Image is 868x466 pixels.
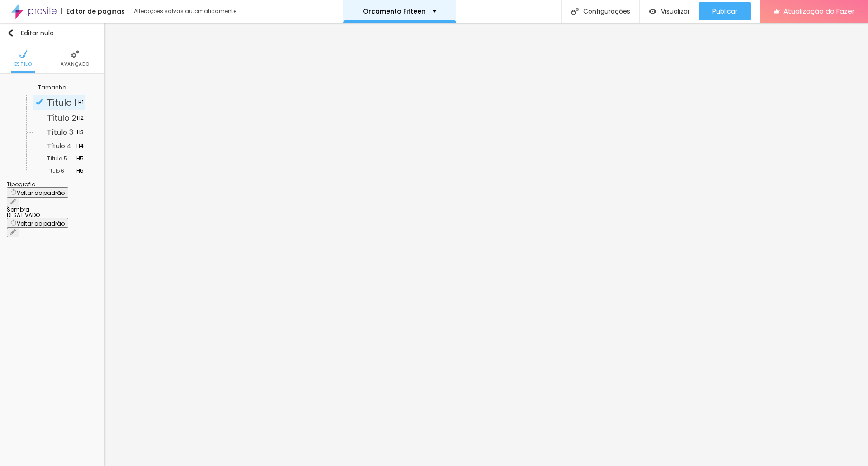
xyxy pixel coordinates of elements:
font: Tamanho [38,84,66,91]
font: Avançado [61,61,90,67]
font: H5 [76,155,84,162]
img: Ícone [36,98,43,106]
font: Configurações [583,7,630,16]
font: H6 [76,167,84,174]
font: Sombra [7,206,29,213]
font: Visualizar [661,7,690,16]
img: Ícone [71,50,79,58]
font: Tipografia [7,180,36,188]
img: Ícone [7,29,14,37]
font: H3 [77,128,84,136]
font: H4 [76,142,84,150]
font: Alterações salvas automaticamente [134,7,236,15]
button: Publicar [699,2,751,20]
font: Voltar ao padrão [17,189,65,197]
font: Orçamento Fifteen [363,7,425,16]
font: Publicar [712,7,737,16]
font: Editar nulo [21,28,54,38]
button: Visualizar [640,2,699,20]
font: Editor de páginas [66,7,125,16]
font: Título 6 [47,168,64,174]
img: Ícone [571,8,579,15]
iframe: Editor [104,23,868,466]
font: H1 [78,99,84,106]
font: H2 [77,114,84,122]
font: Título 1 [47,96,77,109]
font: Título 2 [47,112,77,123]
font: Título 5 [47,155,67,162]
font: DESATIVADO [7,211,40,219]
img: view-1.svg [649,8,656,15]
font: Voltar ao padrão [17,220,65,227]
button: Voltar ao padrão [7,187,68,198]
font: Título 4 [47,141,71,151]
img: Ícone [19,50,27,58]
font: Atualização do Fazer [783,6,854,16]
font: Título 3 [47,127,73,137]
button: Voltar ao padrão [7,218,68,228]
font: Estilo [14,61,32,67]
